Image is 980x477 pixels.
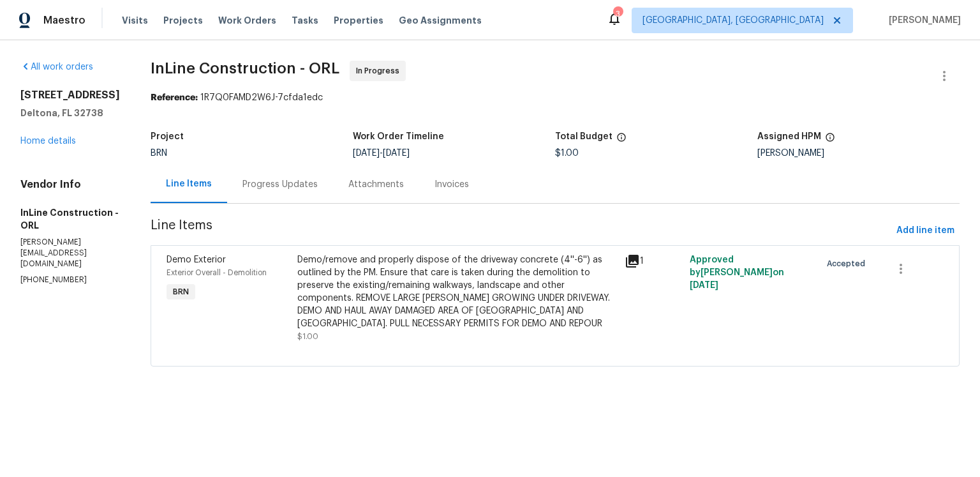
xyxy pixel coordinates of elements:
[353,149,380,158] span: [DATE]
[353,132,444,141] h5: Work Order Timeline
[434,178,469,191] div: Invoices
[151,61,339,76] span: InLine Construction - ORL
[151,219,891,243] span: Line Items
[555,132,612,141] h5: Total Budget
[20,107,120,119] h5: Deltona, FL 32738
[555,149,579,158] span: $1.00
[642,14,824,27] span: [GEOGRAPHIC_DATA], [GEOGRAPHIC_DATA]
[292,16,318,25] span: Tasks
[163,14,203,27] span: Projects
[20,206,120,232] h5: InLine Construction - ORL
[167,255,226,264] span: Demo Exterior
[616,132,627,149] span: The total cost of line items that have been proposed by Opendoor. This sum includes line items th...
[757,149,960,158] div: [PERSON_NAME]
[151,91,960,104] div: 1R7Q0FAMD2W6J-7cfda1edc
[613,8,622,20] div: 3
[625,254,682,269] div: 1
[348,178,404,191] div: Attachments
[242,178,318,191] div: Progress Updates
[757,132,821,141] h5: Assigned HPM
[151,93,198,102] b: Reference:
[20,275,120,285] p: [PHONE_NUMBER]
[20,237,120,269] p: [PERSON_NAME][EMAIL_ADDRESS][DOMAIN_NAME]
[168,285,194,298] span: BRN
[896,223,954,239] span: Add line item
[891,219,960,243] button: Add line item
[827,257,870,270] span: Accepted
[20,137,76,146] a: Home details
[151,132,184,141] h5: Project
[20,89,120,102] h2: [STREET_ADDRESS]
[122,14,148,27] span: Visits
[690,255,784,290] span: Approved by [PERSON_NAME] on
[167,269,267,276] span: Exterior Overall - Demolition
[383,149,410,158] span: [DATE]
[20,178,120,191] h4: Vendor Info
[166,178,212,190] div: Line Items
[297,333,318,340] span: $1.00
[884,14,961,27] span: [PERSON_NAME]
[399,14,482,27] span: Geo Assignments
[151,149,167,158] span: BRN
[43,14,85,27] span: Maestro
[825,132,835,149] span: The hpm assigned to this work order.
[690,281,718,290] span: [DATE]
[356,64,405,77] span: In Progress
[334,14,383,27] span: Properties
[20,63,93,72] a: All work orders
[297,254,617,330] div: Demo/remove and properly dispose of the driveway concrete (4''-6'') as outlined by the PM. Ensure...
[218,14,276,27] span: Work Orders
[353,149,410,158] span: -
